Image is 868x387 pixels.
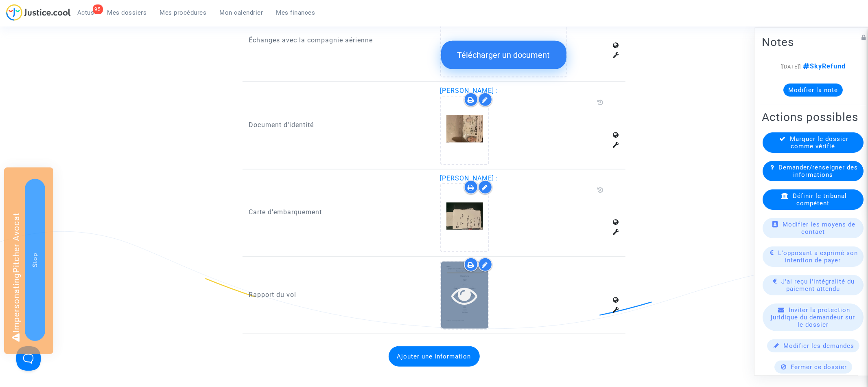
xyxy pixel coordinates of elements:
[71,7,101,19] a: 95Actus
[762,35,864,50] h2: Notes
[249,207,428,217] p: Carte d'embarquement
[249,290,428,300] p: Rapport du vol
[778,250,858,264] span: L'opposant a exprimé son intention de payer
[93,4,103,14] div: 95
[220,9,263,16] span: Mon calendrier
[457,50,550,60] span: Télécharger un document
[160,9,207,16] span: Mes procédures
[783,84,843,97] button: Modifier la note
[31,253,39,267] span: Stop
[783,221,856,236] span: Modifier les moyens de contact
[791,364,847,371] span: Fermer ce dossier
[101,7,153,19] a: Mes dossiers
[793,193,847,207] span: Définir le tribunal compétent
[249,120,428,130] p: Document d'identité
[213,7,270,19] a: Mon calendrier
[6,4,71,21] img: jc-logo.svg
[153,7,213,19] a: Mes procédures
[782,278,855,293] span: J'ai reçu l'intégralité du paiement attendu
[781,64,801,70] span: [[DATE]]
[270,7,322,19] a: Mes finances
[249,35,428,45] p: Échanges avec la compagnie aérienne
[762,110,864,125] h2: Actions possibles
[276,9,315,16] span: Mes finances
[16,346,41,371] iframe: Help Scout Beacon - Open
[77,9,94,16] span: Actus
[778,164,858,179] span: Demander/renseigner des informations
[389,346,480,367] button: Ajouter une information
[25,179,45,341] button: Stop
[4,167,53,354] div: Impersonating
[440,87,498,95] span: [PERSON_NAME] :
[790,136,849,150] span: Marquer le dossier comme vérifié
[440,174,498,182] span: [PERSON_NAME] :
[107,9,147,16] span: Mes dossiers
[771,307,855,329] span: Inviter la protection juridique du demandeur sur le dossier
[784,343,855,350] span: Modifier les demandes
[441,41,566,69] button: Télécharger un document
[801,63,846,70] span: SkyRefund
